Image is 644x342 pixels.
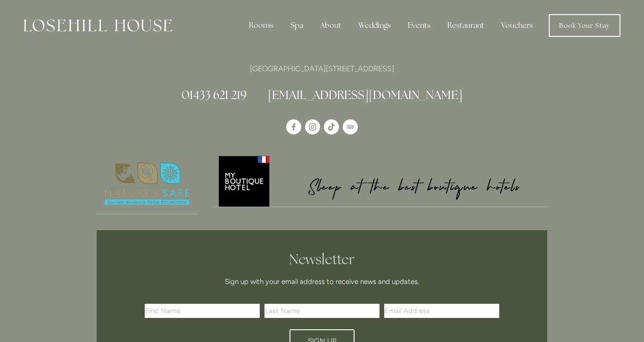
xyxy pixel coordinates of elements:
h2: Newsletter [148,251,496,268]
img: My Boutique Hotel - Logo [214,154,548,207]
a: 01433 621 219 [182,87,247,102]
a: Book Your Stay [549,14,620,37]
a: TikTok [324,119,339,134]
p: Sign up with your email address to receive news and updates. [148,276,496,287]
div: About [313,16,349,35]
input: First Name [145,304,260,318]
p: [GEOGRAPHIC_DATA][STREET_ADDRESS] [97,62,547,75]
a: TripAdvisor [343,119,358,134]
a: Losehill House Hotel & Spa [286,119,301,134]
input: Email Address [384,304,499,318]
img: Losehill House [24,19,172,32]
input: Last Name [264,304,380,318]
a: [EMAIL_ADDRESS][DOMAIN_NAME] [268,87,462,102]
a: Vouchers [494,16,540,35]
div: Rooms [241,16,281,35]
div: Spa [283,16,311,35]
div: Events [400,16,438,35]
div: Restaurant [440,16,492,35]
img: Nature's Safe - Logo [97,154,198,214]
a: Instagram [305,119,320,134]
div: Weddings [351,16,398,35]
a: Nature's Safe - Logo [97,154,198,214]
a: My Boutique Hotel - Logo [214,154,548,207]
